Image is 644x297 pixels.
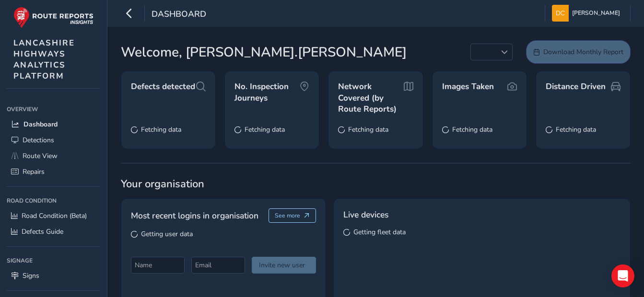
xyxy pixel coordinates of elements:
span: Defects Guide [22,227,63,236]
span: Defects detected [131,81,195,92]
span: No. Inspection Journeys [234,81,300,103]
button: [PERSON_NAME] [552,5,623,22]
span: Network Covered (by Route Reports) [338,81,403,115]
a: Repairs [7,164,100,180]
input: Name [131,257,185,274]
span: LANCASHIRE HIGHWAYS ANALYTICS PLATFORM [13,37,75,81]
span: Your organisation [121,177,631,191]
span: Route View [23,151,58,160]
div: Road Condition [7,194,100,208]
span: Fetching data [348,125,388,134]
span: Fetching data [452,125,492,134]
div: Open Intercom Messenger [611,264,634,287]
span: [PERSON_NAME] [572,5,620,22]
a: Dashboard [7,116,100,132]
span: Repairs [23,167,45,176]
a: Detections [7,132,100,148]
a: Defects Guide [7,224,100,240]
span: Road Condition (Beta) [22,211,87,220]
img: diamond-layout [552,5,569,22]
a: Road Condition (Beta) [7,208,100,224]
span: Getting user data [141,229,193,239]
span: Live devices [343,208,388,221]
span: Distance Driven [546,81,606,92]
button: See more [269,208,316,223]
span: Dashboard [23,120,58,129]
span: Signs [23,271,39,280]
a: Signs [7,268,100,284]
div: Signage [7,253,100,268]
span: Most recent logins in organisation [131,209,258,222]
span: Welcome, [PERSON_NAME].[PERSON_NAME] [121,42,407,62]
span: Getting fleet data [353,228,406,237]
span: See more [275,212,300,219]
input: Email [191,257,245,274]
span: Dashboard [152,8,206,22]
a: Route View [7,148,100,164]
span: Detections [23,136,54,145]
span: Fetching data [245,125,285,134]
span: Fetching data [141,125,181,134]
span: Images Taken [442,81,494,92]
div: Overview [7,102,100,116]
span: Fetching data [556,125,596,134]
img: rr logo [13,7,94,28]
